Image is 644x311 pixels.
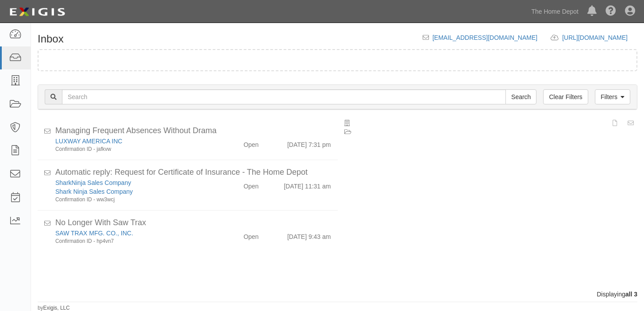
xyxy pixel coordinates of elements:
div: Managing Frequent Absences Without Drama [55,125,331,137]
a: Exigis, LLC [43,305,70,311]
input: Search [505,89,536,104]
div: Confirmation ID - ww3wcj [55,196,211,203]
div: Confirmation ID - jafkvw [55,146,211,153]
a: SAW TRAX MFG. CO., INC. [55,230,133,237]
input: Search [62,89,506,104]
div: [DATE] 11:31 am [284,178,331,191]
a: [EMAIL_ADDRESS][DOMAIN_NAME] [432,34,537,41]
a: [URL][DOMAIN_NAME] [562,34,637,41]
a: LUXWAY AMERICA INC [55,138,122,145]
img: logo-5460c22ac91f19d4615b14bd174203de0afe785f0fc80cf4dbbc73dc1793850b.png [7,4,68,20]
a: Clear Filters [543,89,588,104]
i: Help Center - Complianz [605,6,616,17]
div: Open [243,178,258,191]
h1: Inbox [38,33,64,45]
div: [DATE] 7:31 pm [287,137,331,149]
div: Confirmation ID - hp4vn7 [55,238,211,245]
a: The Home Depot [527,3,583,20]
div: No Longer With Saw Trax [55,217,331,229]
a: Filters [595,89,630,104]
div: Automatic reply: Request for Certificate of Insurance - The Home Depot [55,167,331,178]
div: Open [243,229,258,241]
a: Shark Ninja Sales Company [55,188,133,195]
div: Displaying [31,290,644,299]
a: SharkNinja Sales Company [55,179,131,186]
div: [DATE] 9:43 am [287,229,331,241]
b: all 3 [625,291,637,298]
div: Open [243,137,258,149]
